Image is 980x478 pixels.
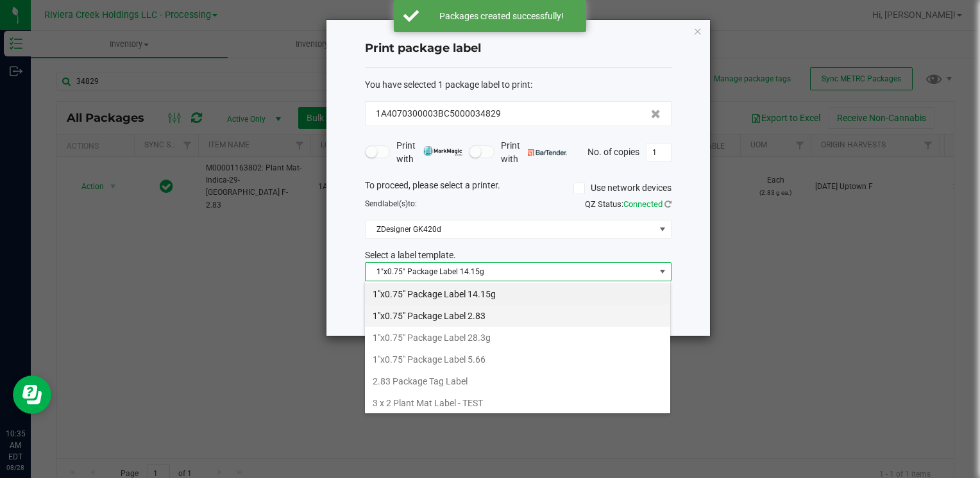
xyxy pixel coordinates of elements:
[382,199,408,208] span: label(s)
[365,78,672,92] div: :
[365,199,417,208] span: Send to:
[365,79,530,90] span: You have selected 1 package label to print
[365,392,670,414] li: 3 x 2 Plant Mat Label - TEST
[396,139,462,166] span: Print with
[528,149,567,156] img: bartender.png
[423,146,462,156] img: mark_magic_cybra.png
[366,263,655,281] span: 1"x0.75" Package Label 14.15g
[355,179,681,198] div: To proceed, please select a printer.
[585,199,672,209] span: QZ Status:
[366,220,655,238] span: ZDesigner GK420d
[501,139,567,166] span: Print with
[376,107,501,120] span: 1A4070300003BC5000034829
[365,327,670,349] li: 1"x0.75" Package Label 28.3g
[365,283,670,305] li: 1"x0.75" Package Label 14.15g
[13,375,51,414] iframe: Resource center
[365,40,672,57] h4: Print package label
[587,146,639,156] span: No. of copies
[355,249,681,262] div: Select a label template.
[426,10,577,22] div: Packages created successfully!
[365,349,670,370] li: 1"x0.75" Package Label 5.66
[573,181,672,195] label: Use network devices
[365,370,670,392] li: 2.83 Package Tag Label
[365,305,670,327] li: 1"x0.75" Package Label 2.83
[623,199,663,209] span: Connected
